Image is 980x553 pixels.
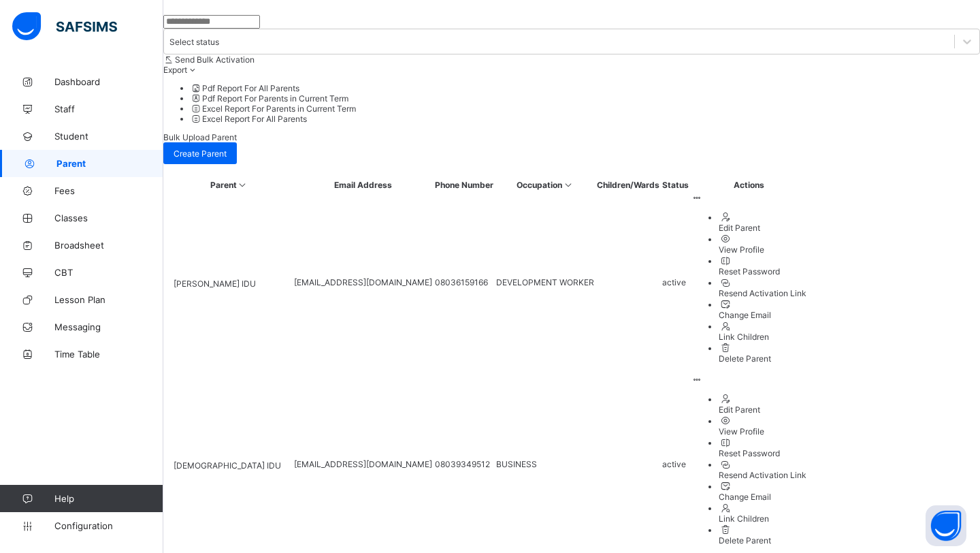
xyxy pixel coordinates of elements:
[719,470,806,480] div: Resend Activation Link
[169,37,219,47] div: Select status
[12,12,117,41] img: safsims
[719,244,806,255] div: View Profile
[54,104,163,114] span: Staff
[175,54,255,65] span: Send Bulk Activation
[54,131,163,142] span: Student
[661,179,689,191] th: Status
[54,185,163,196] span: Fees
[662,277,686,287] span: active
[434,192,494,373] td: 08036159166
[719,513,806,524] div: Link Children
[166,179,292,191] th: Parent
[56,158,163,169] span: Parent
[495,192,595,373] td: DEVELOPMENT WORKER
[174,148,227,159] span: Create Parent
[163,132,237,142] span: Bulk Upload Parent
[54,267,163,278] span: CBT
[54,520,163,531] span: Configuration
[719,492,806,502] div: Change Email
[54,240,163,251] span: Broadsheet
[495,179,595,191] th: Occupation
[662,459,686,469] span: active
[596,179,660,191] th: Children/Wards
[191,83,980,93] li: dropdown-list-item-null-0
[719,310,806,320] div: Change Email
[719,332,806,342] div: Link Children
[719,535,806,546] div: Delete Parent
[54,493,163,504] span: Help
[926,505,966,546] button: Open asap
[237,180,248,190] i: Sort in Ascending Order
[293,179,433,191] th: Email Address
[719,223,806,233] div: Edit Parent
[434,179,494,191] th: Phone Number
[719,426,806,437] div: View Profile
[174,279,256,289] span: [PERSON_NAME] IDU
[54,321,163,332] span: Messaging
[54,212,163,223] span: Classes
[54,294,163,305] span: Lesson Plan
[191,104,980,114] li: dropdown-list-item-null-2
[691,179,807,191] th: Actions
[562,180,574,190] i: Sort in Ascending Order
[293,192,433,373] td: [EMAIL_ADDRESS][DOMAIN_NAME]
[163,65,187,75] span: Export
[54,76,163,87] span: Dashboard
[719,353,806,364] div: Delete Parent
[719,266,806,276] div: Reset Password
[719,288,806,298] div: Resend Activation Link
[719,448,806,458] div: Reset Password
[54,349,163,360] span: Time Table
[719,405,806,415] div: Edit Parent
[191,114,980,124] li: dropdown-list-item-null-3
[191,93,980,104] li: dropdown-list-item-null-1
[174,460,281,471] span: [DEMOGRAPHIC_DATA] IDU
